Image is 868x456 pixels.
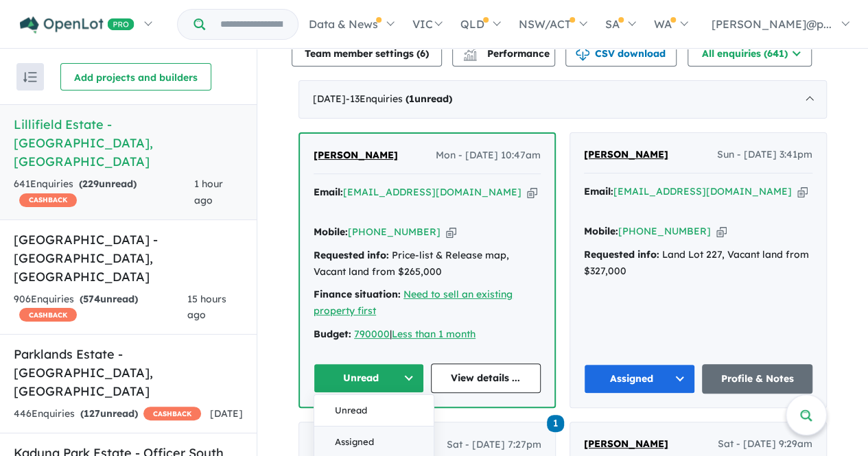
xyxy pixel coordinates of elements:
span: [PERSON_NAME]@p... [712,17,832,31]
a: [EMAIL_ADDRESS][DOMAIN_NAME] [613,185,792,197]
h5: Lillifield Estate - [GEOGRAPHIC_DATA] , [GEOGRAPHIC_DATA] [14,115,243,171]
span: [DATE] [210,407,243,420]
span: 1 [409,93,414,105]
span: Sat - [DATE] 7:27pm [447,437,541,453]
strong: Mobile: [314,226,348,238]
strong: ( unread) [80,407,138,420]
a: [PERSON_NAME] [584,147,668,163]
img: download icon [576,47,589,61]
button: Copy [527,185,537,200]
a: [PERSON_NAME] [584,436,668,453]
h5: Parklands Estate - [GEOGRAPHIC_DATA] , [GEOGRAPHIC_DATA] [14,345,243,400]
button: Unread [314,394,434,426]
h5: [GEOGRAPHIC_DATA] - [GEOGRAPHIC_DATA] , [GEOGRAPHIC_DATA] [14,230,243,286]
img: Openlot PRO Logo White [20,16,134,34]
a: Profile & Notes [702,364,813,394]
strong: Requested info: [314,249,389,261]
img: bar-chart.svg [463,51,477,60]
span: Sat - [DATE] 9:29am [718,436,812,453]
div: 641 Enquir ies [14,176,194,209]
a: 790000 [354,328,390,340]
button: CSV download [565,39,677,67]
span: 574 [83,293,100,305]
div: 446 Enquir ies [14,406,201,422]
a: View details ... [431,363,541,393]
button: Add projects and builders [60,63,211,91]
span: CASHBACK [143,407,201,420]
button: Performance [452,39,555,67]
a: [PERSON_NAME] [313,437,397,453]
button: Copy [797,184,808,199]
strong: ( unread) [406,93,452,105]
span: 1 hour ago [194,178,223,206]
input: Try estate name, suburb, builder or developer [208,10,295,39]
div: | [314,326,541,343]
span: CASHBACK [19,308,77,322]
span: [PERSON_NAME] [584,437,668,450]
div: 906 Enquir ies [14,291,187,324]
span: [PERSON_NAME] [314,149,398,161]
strong: Requested info: [584,248,659,261]
button: Copy [446,225,456,239]
a: [PHONE_NUMBER] [348,226,441,238]
a: 1 [547,413,564,432]
button: Team member settings (6) [292,39,442,67]
strong: ( unread) [79,178,137,190]
a: [PERSON_NAME] [314,147,398,164]
span: Performance [465,47,550,60]
button: All enquiries (641) [688,39,812,67]
div: Price-list & Release map, Vacant land from $265,000 [314,248,541,280]
strong: Mobile: [584,225,618,237]
strong: Budget: [314,328,351,340]
span: 6 [420,47,425,60]
button: Copy [716,224,727,239]
a: Need to sell an existing property first [314,288,513,317]
strong: Email: [584,185,613,197]
span: 15 hours ago [187,293,226,322]
div: [DATE] [298,80,827,119]
span: 1 [547,415,564,432]
strong: ( unread) [80,293,138,305]
a: [PHONE_NUMBER] [618,225,711,237]
a: [EMAIL_ADDRESS][DOMAIN_NAME] [343,186,521,198]
span: CASHBACK [19,193,77,207]
span: [PERSON_NAME] [584,148,668,160]
strong: Email: [314,186,343,198]
span: [PERSON_NAME] [313,438,397,451]
span: - 13 Enquir ies [346,93,452,105]
span: 127 [84,407,100,420]
span: Sun - [DATE] 3:41pm [717,147,812,163]
img: sort.svg [23,72,37,82]
button: Assigned [584,364,695,394]
button: Unread [314,363,424,393]
strong: Finance situation: [314,288,401,300]
div: Land Lot 227, Vacant land from $327,000 [584,247,812,280]
a: Less than 1 month [392,328,476,340]
span: 229 [82,178,99,190]
span: Mon - [DATE] 10:47am [436,147,541,164]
